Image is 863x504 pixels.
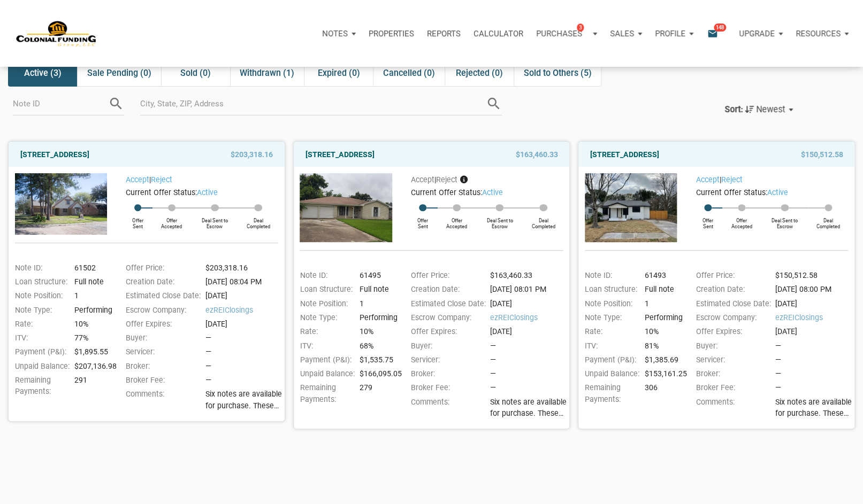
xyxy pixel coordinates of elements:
[767,188,788,197] span: active
[579,382,641,405] div: Remaining Payments:
[579,354,641,366] div: Payment (P&I):
[473,29,523,38] p: Calculator
[294,298,356,309] div: Note Position:
[487,298,568,309] div: [DATE]
[641,340,682,352] div: 81%
[421,18,467,50] button: Reports
[579,326,641,337] div: Rate:
[71,361,112,372] div: $207,136.98
[690,326,772,337] div: Offer Expires:
[699,18,732,50] button: email148
[641,312,682,323] div: Performing
[756,104,785,114] span: Newest
[10,332,71,344] div: ITV:
[487,326,568,337] div: [DATE]
[294,312,356,323] div: Note Type:
[120,319,202,330] div: Offer Expires:
[775,383,781,392] span: —
[714,23,726,32] span: 148
[406,397,487,423] div: Comments:
[406,326,487,337] div: Offer Expires:
[724,104,743,114] div: Sort:
[427,29,461,38] p: Reports
[15,173,107,235] img: 583015
[641,354,682,366] div: $1,385.69
[490,312,568,323] span: ezREIClosings
[530,18,604,50] a: Purchases3
[696,188,767,197] span: Current Offer Status:
[294,354,356,366] div: Payment (P&I):
[161,60,230,87] div: Sold (0)
[775,340,853,352] div: —
[71,305,112,316] div: Performing
[151,175,172,184] a: Reject
[641,382,682,405] div: 306
[87,67,151,80] span: Sale Pending (0)
[202,290,283,301] div: [DATE]
[230,60,304,87] div: Withdrawn (1)
[775,354,853,366] div: —
[523,67,591,80] span: Sold to Others (5)
[536,29,582,38] p: Purchases
[579,298,641,309] div: Note Position:
[655,29,685,38] p: Profile
[120,276,202,288] div: Creation Date:
[690,340,772,352] div: Buyer:
[316,18,362,50] button: Notes
[71,332,112,344] div: 77%
[490,368,568,379] div: —
[356,312,398,323] div: Performing
[24,67,62,80] span: Active (3)
[305,148,374,161] a: [STREET_ADDRESS]
[120,290,202,301] div: Estimated Close Date:
[732,18,789,50] a: Upgrade
[789,18,855,50] a: Resources
[294,326,356,337] div: Rate:
[775,368,853,379] div: —
[490,340,568,352] div: —
[205,332,283,344] div: —
[696,175,719,184] a: Accept
[304,60,373,87] div: Expired (0)
[690,368,772,379] div: Broker:
[445,60,514,87] div: Rejected (0)
[761,211,808,229] div: Deal Sent to Escrow
[485,96,501,112] i: search
[356,368,398,379] div: $166,095.05
[8,60,77,87] div: Active (3)
[240,67,294,80] span: Withdrawn (1)
[10,276,71,288] div: Loan Structure:
[490,354,568,366] div: —
[579,340,641,352] div: ITV:
[16,20,97,46] img: NoteUnlimited
[294,340,356,352] div: ITV:
[696,175,742,184] span: |
[10,375,71,398] div: Remaining Payments:
[648,18,700,50] button: Profile
[739,29,775,38] p: Upgrade
[108,96,124,112] i: search
[579,284,641,295] div: Loan Structure:
[610,29,634,38] p: Sales
[120,332,202,344] div: Buyer:
[641,326,682,337] div: 10%
[123,211,152,229] div: Offer Sent
[772,284,853,295] div: [DATE] 08:00 PM
[487,270,568,281] div: $163,460.33
[362,18,421,50] a: Properties
[577,23,584,32] span: 3
[772,326,853,337] div: [DATE]
[10,346,71,358] div: Payment (P&I):
[120,262,202,274] div: Offer Price:
[775,397,853,420] span: Six notes are available for purchase. These were shared earlier [DATE], and four were reviewed on...
[369,29,414,38] p: Properties
[300,173,392,242] img: 574465
[690,284,772,295] div: Creation Date:
[140,91,486,115] input: City, State, ZIP, Address
[690,270,772,281] div: Offer Price:
[205,389,283,412] span: Six notes are available for purchase. These were shared earlier [DATE], and four were reviewed on...
[294,284,356,295] div: Loan Structure:
[294,368,356,379] div: Unpaid Balance:
[772,298,853,309] div: [DATE]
